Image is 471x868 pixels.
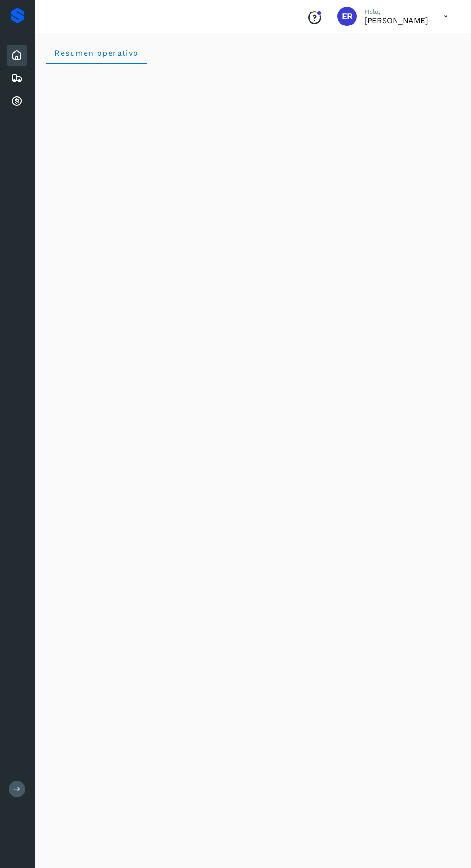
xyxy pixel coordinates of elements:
div: Embarques [7,68,27,89]
p: Hola, [364,8,428,16]
span: Resumen operativo [54,49,139,58]
div: Cuentas por cobrar [7,91,27,112]
p: Eduardo Reyes González [364,16,428,25]
div: Inicio [7,45,27,66]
